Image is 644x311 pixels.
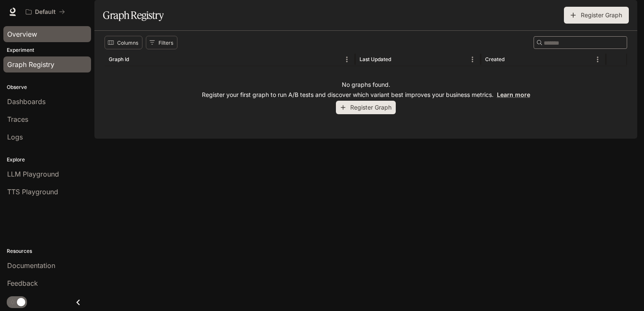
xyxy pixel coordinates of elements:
div: Graph Id [109,56,129,62]
a: Learn more [497,91,530,98]
button: Sort [130,53,142,66]
button: Menu [466,53,479,66]
div: Created [485,56,504,62]
p: No graphs found. [342,80,390,89]
button: Menu [591,53,604,66]
button: Sort [505,53,518,66]
p: Default [35,8,56,16]
h1: Graph Registry [103,7,164,24]
p: Register your first graph to run A/B tests and discover which variant best improves your business... [202,91,530,99]
button: Menu [341,53,353,66]
button: Select columns [105,36,142,49]
button: Show filters [146,36,177,49]
div: Last Updated [360,56,391,62]
button: Sort [392,53,405,66]
button: Register Graph [564,7,629,24]
div: Search [534,36,627,49]
button: Register Graph [336,101,396,115]
button: All workspaces [22,3,69,20]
